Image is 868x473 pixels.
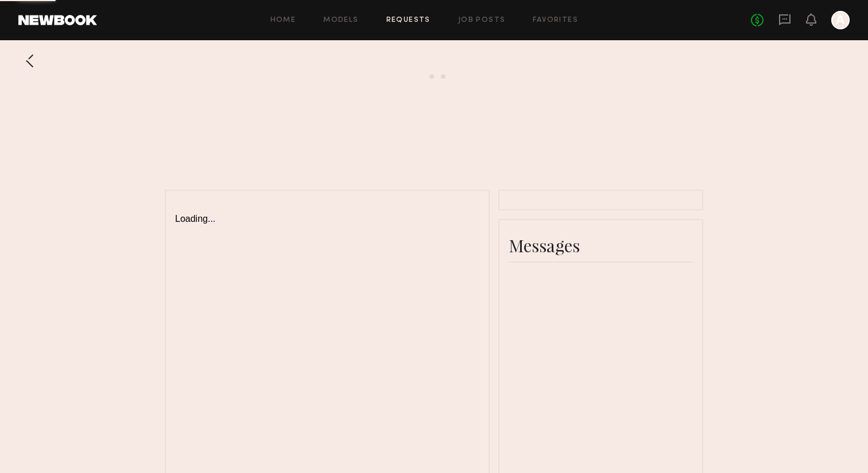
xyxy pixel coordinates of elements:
[533,17,578,24] a: Favorites
[458,17,506,24] a: Job Posts
[386,17,431,24] a: Requests
[270,17,296,24] a: Home
[831,11,850,29] a: A
[509,234,693,257] div: Messages
[323,17,358,24] a: Models
[175,200,479,224] div: Loading...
